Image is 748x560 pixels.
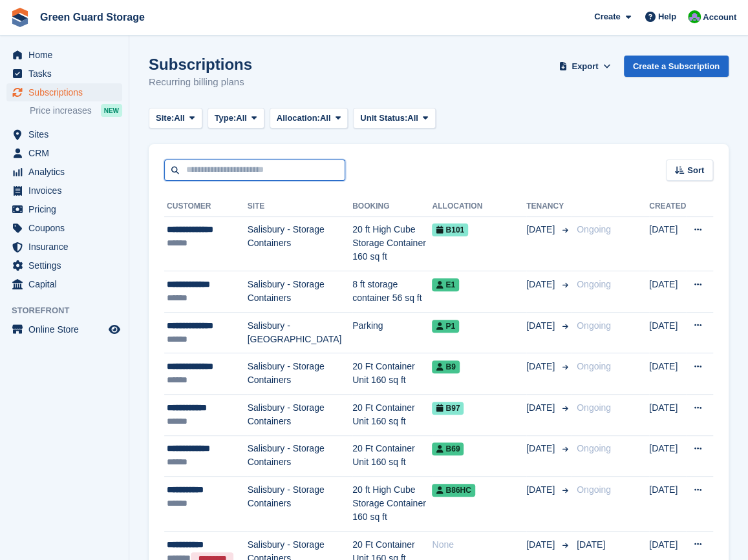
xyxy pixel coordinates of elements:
[352,477,432,532] td: 20 ft High Cube Storage Container 160 sq ft
[6,320,122,338] a: menu
[526,401,557,415] span: [DATE]
[28,65,106,83] span: Tasks
[28,238,106,256] span: Insurance
[352,353,432,395] td: 20 Ft Container Unit 160 sq ft
[28,163,106,181] span: Analytics
[6,256,122,275] a: menu
[156,112,174,125] span: Site:
[352,196,432,217] th: Booking
[526,483,557,497] span: [DATE]
[35,6,150,28] a: Green Guard Storage
[432,360,459,373] span: B9
[208,108,264,129] button: Type: All
[248,395,352,436] td: Salisbury - Storage Containers
[28,275,106,293] span: Capital
[248,196,352,217] th: Site
[352,271,432,313] td: 8 ft storage container 56 sq ft
[360,112,407,125] span: Unit Status:
[215,112,237,125] span: Type:
[658,10,676,23] span: Help
[649,196,686,217] th: Created
[432,196,526,217] th: Allocation
[101,104,122,117] div: NEW
[703,11,736,24] span: Account
[6,163,122,181] a: menu
[577,443,611,453] span: Ongoing
[577,539,605,550] span: [DATE]
[277,112,320,125] span: Allocation:
[624,56,729,77] a: Create a Subscription
[577,361,611,371] span: Ongoing
[28,83,106,101] span: Subscriptions
[352,435,432,477] td: 20 Ft Container Unit 160 sq ft
[248,216,352,271] td: Salisbury - Storage Containers
[526,360,557,373] span: [DATE]
[352,395,432,436] td: 20 Ft Container Unit 160 sq ft
[149,75,252,90] p: Recurring billing plans
[28,219,106,237] span: Coupons
[6,144,122,162] a: menu
[270,108,348,129] button: Allocation: All
[6,275,122,293] a: menu
[28,46,106,64] span: Home
[577,279,611,289] span: Ongoing
[6,238,122,256] a: menu
[526,223,557,236] span: [DATE]
[649,477,686,532] td: [DATE]
[557,56,614,77] button: Export
[28,144,106,162] span: CRM
[577,224,611,234] span: Ongoing
[687,164,704,177] span: Sort
[28,125,106,143] span: Sites
[577,402,611,413] span: Ongoing
[649,435,686,477] td: [DATE]
[248,435,352,477] td: Salisbury - Storage Containers
[28,200,106,218] span: Pricing
[30,103,122,118] a: Price increases NEW
[572,60,598,73] span: Export
[174,112,185,125] span: All
[577,320,611,331] span: Ongoing
[432,402,464,415] span: B97
[526,278,557,291] span: [DATE]
[28,181,106,200] span: Invoices
[6,181,122,200] a: menu
[649,353,686,395] td: [DATE]
[526,319,557,333] span: [DATE]
[248,477,352,532] td: Salisbury - Storage Containers
[526,538,557,552] span: [DATE]
[432,223,468,236] span: B101
[577,484,611,495] span: Ongoing
[248,353,352,395] td: Salisbury - Storage Containers
[6,65,122,83] a: menu
[28,256,106,275] span: Settings
[352,312,432,353] td: Parking
[12,304,129,317] span: Storefront
[432,320,459,333] span: P1
[6,46,122,64] a: menu
[236,112,247,125] span: All
[649,271,686,313] td: [DATE]
[248,312,352,353] td: Salisbury - [GEOGRAPHIC_DATA]
[28,320,106,338] span: Online Store
[432,442,464,455] span: B69
[149,56,252,73] h1: Subscriptions
[353,108,435,129] button: Unit Status: All
[30,105,92,117] span: Price increases
[407,112,418,125] span: All
[649,216,686,271] td: [DATE]
[432,484,475,497] span: B86HC
[248,271,352,313] td: Salisbury - Storage Containers
[649,312,686,353] td: [DATE]
[352,216,432,271] td: 20 ft High Cube Storage Container 160 sq ft
[107,322,122,337] a: Preview store
[688,10,701,23] img: Jonathan Bailey
[526,442,557,455] span: [DATE]
[164,196,248,217] th: Customer
[6,219,122,237] a: menu
[432,538,526,552] div: None
[649,395,686,436] td: [DATE]
[6,200,122,218] a: menu
[6,125,122,143] a: menu
[594,10,620,23] span: Create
